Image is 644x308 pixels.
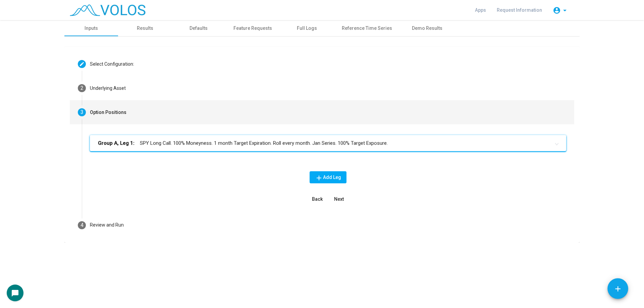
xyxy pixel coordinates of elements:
[412,25,442,32] div: Demo Results
[307,193,328,205] button: Back
[475,7,486,13] span: Apps
[90,222,124,229] div: Review and Run
[11,289,19,297] mat-icon: chat_bubble
[315,175,341,180] span: Add Leg
[90,109,126,116] div: Option Positions
[470,4,491,16] a: Apps
[613,285,622,293] mat-icon: add
[297,25,317,32] div: Full Logs
[85,25,98,32] div: Inputs
[90,85,126,92] div: Underlying Asset
[137,25,153,32] div: Results
[80,222,84,228] span: 4
[80,109,84,115] span: 3
[310,171,346,183] button: Add Leg
[553,6,561,14] mat-icon: account_circle
[90,135,566,151] mat-expansion-panel-header: Group A, Leg 1:SPY Long Call. 100% Moneyness. 1 month Target Expiration. Roll every month. Jan Se...
[312,196,323,202] span: Back
[98,139,135,147] b: Group A, Leg 1:
[491,4,547,16] a: Request Information
[80,85,84,91] span: 2
[90,61,134,68] div: Select Configuration:
[233,25,272,32] div: Feature Requests
[607,278,628,299] button: Add icon
[190,25,208,32] div: Defaults
[315,174,323,182] mat-icon: add
[79,61,85,67] mat-icon: create
[497,7,542,13] span: Request Information
[561,6,569,14] mat-icon: arrow_drop_down
[328,193,350,205] button: Next
[98,139,550,147] mat-panel-title: SPY Long Call. 100% Moneyness. 1 month Target Expiration. Roll every month. Jan Series. 100% Targ...
[334,196,344,202] span: Next
[342,25,392,32] div: Reference Time Series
